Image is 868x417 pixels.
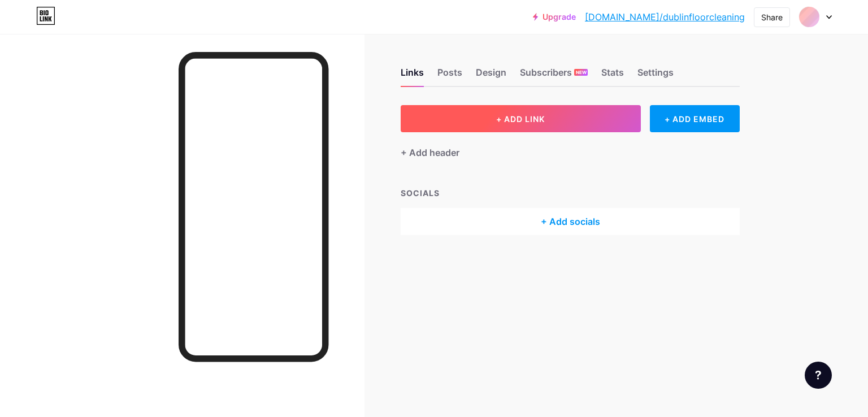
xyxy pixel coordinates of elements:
[601,66,624,86] div: Stats
[496,114,545,124] span: + ADD LINK
[437,66,462,86] div: Posts
[401,146,459,159] div: + Add header
[637,66,674,86] div: Settings
[401,187,740,199] div: SOCIALS
[520,66,588,86] div: Subscribers
[476,66,506,86] div: Design
[401,105,641,132] button: + ADD LINK
[401,66,424,86] div: Links
[585,10,745,24] a: [DOMAIN_NAME]/dublinfloorcleaning
[576,69,587,76] span: NEW
[401,208,740,235] div: + Add socials
[533,12,576,21] a: Upgrade
[761,11,783,23] div: Share
[650,105,740,132] div: + ADD EMBED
